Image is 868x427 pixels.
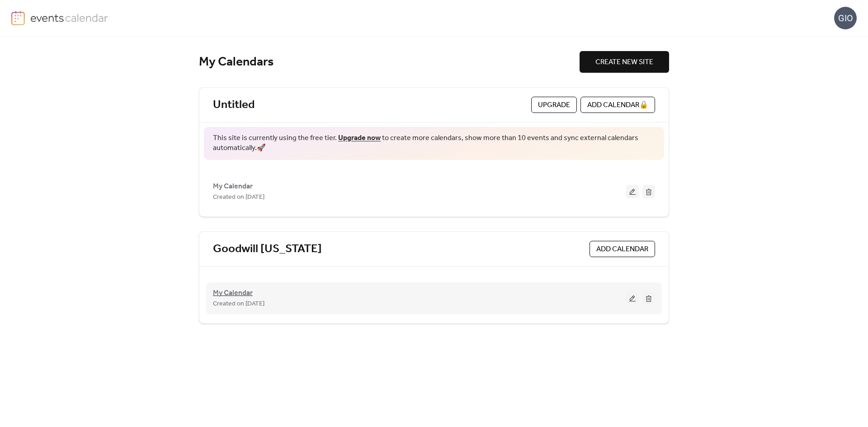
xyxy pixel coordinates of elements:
[590,241,655,257] button: ADD CALENDAR
[213,181,253,192] span: My Calendar
[596,244,648,255] span: ADD CALENDAR
[213,192,264,203] span: Created on [DATE]
[538,100,570,111] span: Upgrade
[580,51,669,73] button: CREATE NEW SITE
[213,288,253,299] span: My Calendar
[213,184,253,189] a: My Calendar
[213,299,264,310] span: Created on [DATE]
[213,133,655,154] span: This site is currently using the free tier. to create more calendars, show more than 10 events an...
[11,11,25,25] img: logo
[531,97,577,113] button: Upgrade
[199,54,580,70] div: My Calendars
[595,57,653,68] span: CREATE NEW SITE
[213,291,253,296] a: My Calendar
[834,7,857,29] div: GIO
[213,242,322,257] a: Goodwill [US_STATE]
[30,11,108,24] img: logo-type
[338,131,381,145] a: Upgrade now
[213,98,255,113] a: Untitled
